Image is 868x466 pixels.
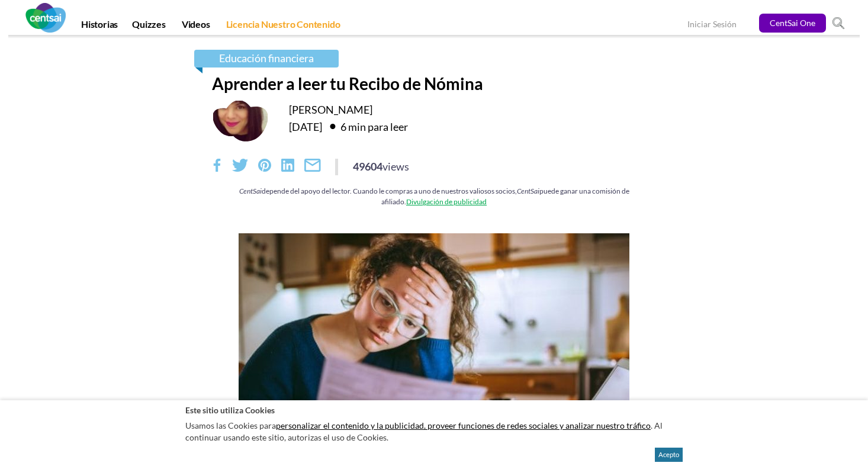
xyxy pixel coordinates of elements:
[382,160,409,173] span: views
[74,18,125,35] a: Historias
[219,18,348,35] a: Licencia Nuestro Contenido
[406,197,487,206] a: Divulgación de publicidad
[353,159,409,174] div: 49604
[125,18,173,35] a: Quizzes
[289,120,322,133] time: [DATE]
[185,417,683,446] p: Usamos las Cookies para . Al continuar usando este sitio, autorizas el uso de Cookies.
[185,404,683,416] h2: Este sitio utiliza Cookies
[239,187,262,195] em: CentSai
[25,3,66,33] img: CentSai
[194,50,339,68] a: Educación financiera
[759,14,826,33] a: CentSai One
[175,18,217,35] a: Videos
[655,448,683,462] button: Acepto
[212,73,656,94] h1: Aprender a leer tu Recibo de Nómina
[289,103,372,116] a: [PERSON_NAME]
[324,117,408,136] div: 6 min para leer
[687,19,737,31] a: Iniciar Sesión
[212,186,656,207] div: depende del apoyo del lector. Cuando le compras a uno de nuestros valiosos socios, puede ganar un...
[517,187,539,195] em: CentSai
